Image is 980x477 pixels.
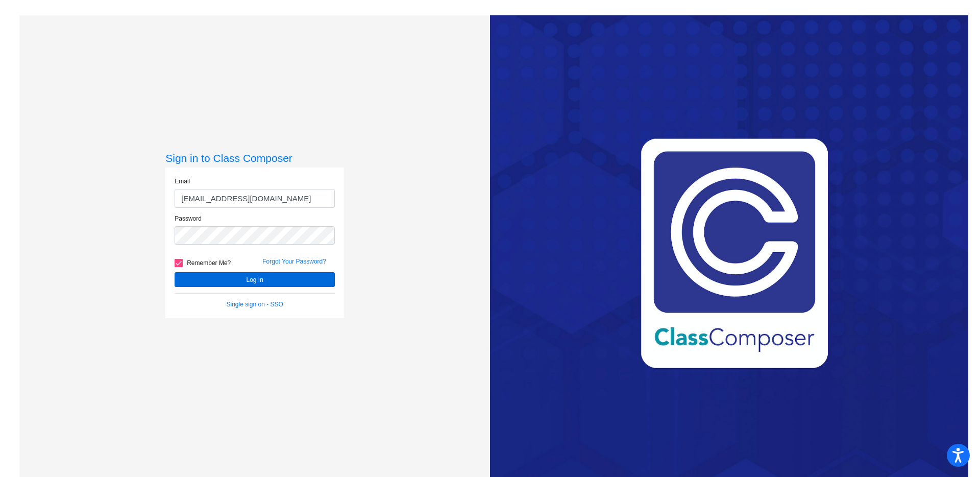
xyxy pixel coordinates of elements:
[262,258,326,265] a: Forgot Your Password?
[175,272,335,287] button: Log In
[187,257,231,269] span: Remember Me?
[227,301,283,308] a: Single sign on - SSO
[175,177,190,186] label: Email
[175,214,202,223] label: Password
[165,152,344,164] h3: Sign in to Class Composer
